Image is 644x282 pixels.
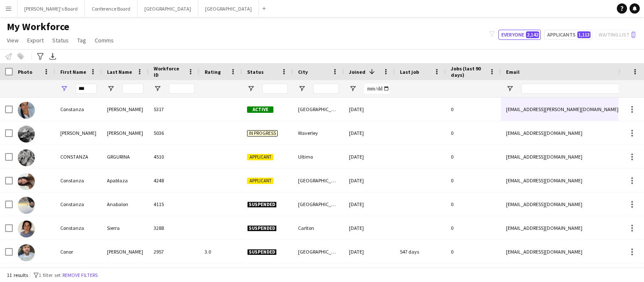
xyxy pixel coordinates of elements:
span: Active [247,106,273,113]
span: Rating [205,69,221,75]
div: 547 days [395,240,446,263]
div: 3288 [149,216,200,240]
app-action-btn: Export XLSX [48,51,58,61]
a: Comms [91,35,117,46]
div: Constanza [55,98,102,121]
div: [DATE] [344,240,395,263]
app-action-btn: Advanced filters [35,51,45,61]
span: First Name [60,69,86,75]
span: City [298,69,308,75]
div: [PERSON_NAME] [102,121,149,145]
div: [GEOGRAPHIC_DATA] [293,98,344,121]
img: Constanza Jara [18,102,35,119]
img: Connor Bradshaw [18,126,35,142]
div: 0 [446,240,501,263]
div: 0 [446,169,501,192]
button: Open Filter Menu [506,85,514,92]
span: Email [506,69,520,75]
button: Remove filters [61,271,99,280]
a: View [3,35,22,46]
button: [GEOGRAPHIC_DATA] [138,0,198,17]
div: [DATE] [344,193,395,216]
div: 0 [446,216,501,240]
div: [DATE] [344,121,395,145]
span: My Workforce [7,20,69,33]
button: Open Filter Menu [298,85,306,92]
div: 5317 [149,98,200,121]
div: 4510 [149,145,200,168]
span: Joined [349,69,366,75]
div: Waverley [293,121,344,145]
div: [DATE] [344,169,395,192]
span: Status [247,69,264,75]
div: Constanza [55,169,102,192]
div: [GEOGRAPHIC_DATA] [293,169,344,192]
span: 1,113 [577,31,591,38]
div: [DATE] [344,145,395,168]
button: Conference Board [85,0,138,17]
div: [GEOGRAPHIC_DATA] [293,240,344,263]
span: Tag [77,36,86,44]
div: [PERSON_NAME] [102,240,149,263]
span: Suspended [247,249,277,255]
span: Photo [18,69,32,75]
input: First Name Filter Input [76,84,97,94]
div: 0 [446,98,501,121]
div: [PERSON_NAME] [55,121,102,145]
button: Applicants1,113 [544,30,592,40]
div: Constanza [55,216,102,240]
a: Tag [74,35,90,46]
span: View [7,36,19,44]
img: Constanza Sierra [18,221,35,237]
span: Workforce ID [154,65,184,78]
div: 5036 [149,121,200,145]
a: Status [49,35,72,46]
div: Apablaza [102,169,149,192]
span: Suspended [247,201,277,208]
div: 0 [446,193,501,216]
div: 2957 [149,240,200,263]
img: Constanza Apablaza [18,173,35,190]
span: Comms [95,36,114,44]
div: 3.0 [200,240,242,263]
div: 4248 [149,169,200,192]
button: [PERSON_NAME]'s Board [17,0,85,17]
span: 1 filter set [39,272,61,278]
span: 2,142 [526,31,539,38]
span: In progress [247,130,278,137]
button: Open Filter Menu [154,85,161,92]
div: CONSTANZA [55,145,102,168]
span: Last job [400,69,419,75]
a: Export [24,35,47,46]
div: Ultimo [293,145,344,168]
span: Jobs (last 90 days) [451,65,486,78]
div: [DATE] [344,98,395,121]
span: Applicant [247,178,273,184]
div: 4115 [149,193,200,216]
button: Open Filter Menu [60,85,68,92]
div: [PERSON_NAME] [102,98,149,121]
div: Sierra [102,216,149,240]
div: 0 [446,145,501,168]
button: [GEOGRAPHIC_DATA] [198,0,259,17]
div: GRGURINA [102,145,149,168]
div: 0 [446,121,501,145]
button: Open Filter Menu [107,85,115,92]
button: Open Filter Menu [247,85,255,92]
img: CONSTANZA GRGURINA [18,149,35,166]
span: Status [52,36,69,44]
div: [GEOGRAPHIC_DATA] [293,193,344,216]
img: Constanza Anabalon [18,197,35,214]
input: Last Name Filter Input [122,84,143,94]
div: Conor [55,240,102,263]
div: Anabalon [102,193,149,216]
input: City Filter Input [313,84,339,94]
div: Constanza [55,193,102,216]
button: Open Filter Menu [349,85,357,92]
div: Carlton [293,216,344,240]
span: Suspended [247,225,277,232]
input: Workforce ID Filter Input [169,84,194,94]
button: Everyone2,142 [498,30,541,40]
span: Last Name [107,69,132,75]
input: Status Filter Input [262,84,288,94]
